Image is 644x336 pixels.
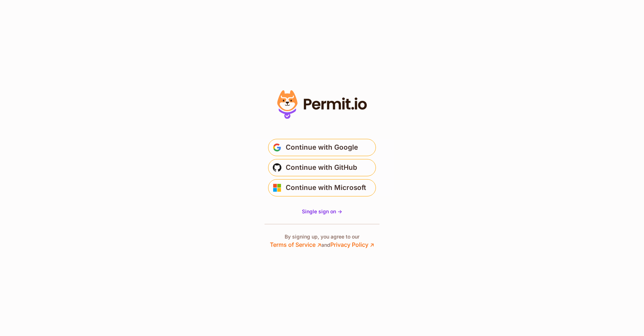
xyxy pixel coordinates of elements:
span: Continue with Google [286,142,358,153]
button: Continue with Google [268,139,376,156]
a: Single sign on -> [302,208,342,215]
a: Privacy Policy ↗ [330,241,374,248]
p: By signing up, you agree to our and [270,233,374,249]
span: Single sign on -> [302,208,342,214]
button: Continue with GitHub [268,159,376,176]
button: Continue with Microsoft [268,179,376,196]
span: Continue with Microsoft [286,182,366,194]
a: Terms of Service ↗ [270,241,321,248]
span: Continue with GitHub [286,162,357,173]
